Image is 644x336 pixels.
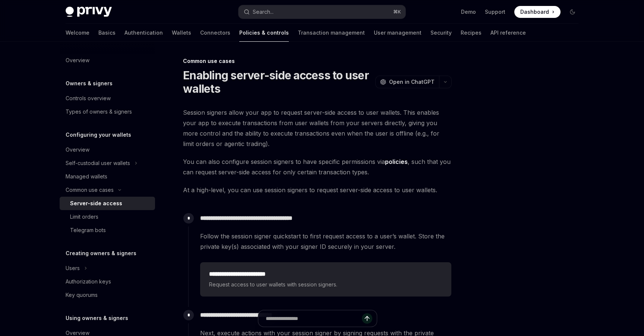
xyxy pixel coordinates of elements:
div: Types of owners & signers [66,107,132,116]
a: Overview [60,143,155,156]
span: Request access to user wallets with session signers. [209,280,442,289]
a: Support [485,8,505,16]
h5: Owners & signers [66,79,113,88]
span: Session signers allow your app to request server-side access to user wallets. This enables your a... [183,107,452,149]
a: Basics [98,24,116,42]
a: Wallets [172,24,191,42]
a: Policies & controls [239,24,289,42]
div: Users [66,264,80,273]
a: Controls overview [60,92,155,105]
div: Overview [66,56,89,65]
span: You can also configure session signers to have specific permissions via , such that you can reque... [183,156,452,177]
h5: Creating owners & signers [66,249,136,258]
a: Demo [461,8,476,16]
div: Key quorums [66,291,98,299]
div: Authorization keys [66,277,111,286]
a: Transaction management [298,24,365,42]
button: Open in ChatGPT [375,76,439,88]
a: API reference [490,24,526,42]
div: Search... [253,7,274,16]
a: Telegram bots [60,224,155,237]
a: Authentication [124,24,163,42]
a: Recipes [461,24,482,42]
img: dark logo [66,7,112,17]
a: Managed wallets [60,170,155,183]
a: Overview [60,54,155,67]
div: Self-custodial user wallets [66,159,130,168]
a: Welcome [66,24,89,42]
a: Server-side access [60,197,155,210]
div: Server-side access [70,199,122,208]
a: Authorization keys [60,275,155,288]
span: ⌘ K [393,9,401,15]
h5: Using owners & signers [66,314,128,323]
span: Follow the session signer quickstart to first request access to a user’s wallet. Store the privat... [200,231,451,252]
h5: Configuring your wallets [66,130,131,139]
div: Overview [66,145,89,154]
div: Controls overview [66,94,111,103]
h1: Enabling server-side access to user wallets [183,69,372,95]
div: Limit orders [70,212,98,221]
a: policies [385,158,408,166]
button: Send message [362,313,372,324]
a: User management [374,24,422,42]
a: Dashboard [514,6,561,18]
span: Open in ChatGPT [389,78,435,86]
span: At a high-level, you can use session signers to request server-side access to user wallets. [183,185,452,195]
button: Search...⌘K [239,5,405,19]
div: Telegram bots [70,226,106,235]
div: Common use cases [183,57,452,65]
a: Security [430,24,452,42]
a: Key quorums [60,288,155,302]
div: Common use cases [66,186,114,194]
span: Dashboard [520,8,549,16]
a: Connectors [200,24,230,42]
a: Limit orders [60,210,155,224]
div: Managed wallets [66,172,107,181]
button: Toggle dark mode [566,6,578,18]
a: Types of owners & signers [60,105,155,118]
